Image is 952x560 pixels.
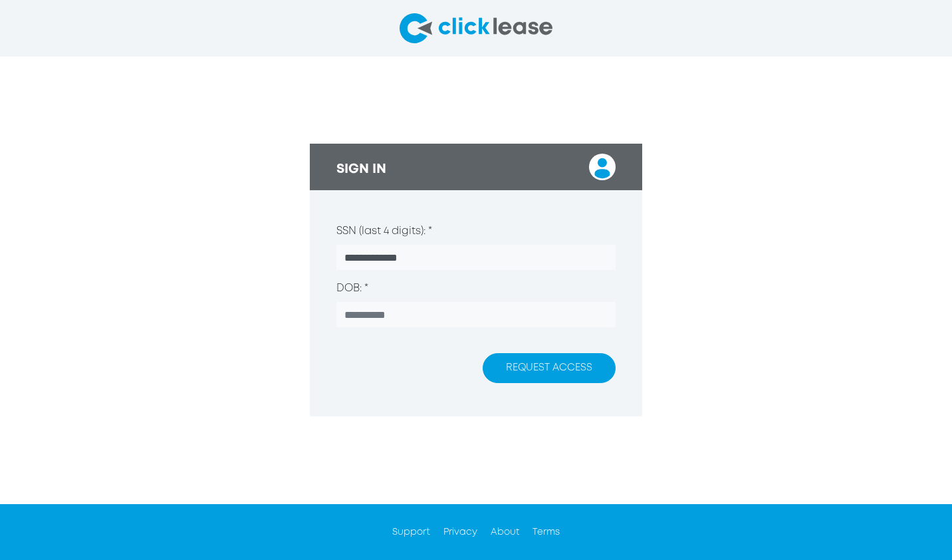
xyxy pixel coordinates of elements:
[589,154,616,180] img: login user
[400,13,552,43] img: clicklease logo
[491,528,519,536] a: About
[443,528,477,536] a: Privacy
[336,162,386,178] h3: SIGN IN
[336,281,368,297] label: DOB: *
[392,528,430,536] a: Support
[336,223,432,239] label: SSN (last 4 digits): *
[533,528,560,536] a: Terms
[483,353,616,383] button: REQUEST ACCESS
